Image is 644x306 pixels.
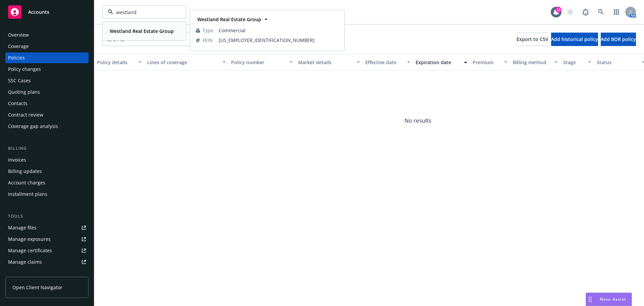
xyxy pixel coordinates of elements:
[8,64,41,75] div: Policy changes
[5,121,89,132] a: Coverage gap analysis
[563,5,577,19] a: Start snowing
[586,293,632,306] button: Nova Assist
[517,33,548,46] button: Export to CSV
[8,222,37,233] div: Manage files
[8,257,42,267] div: Manage claims
[113,9,172,16] input: Filter by keyword
[5,64,89,75] a: Policy changes
[5,41,89,52] a: Coverage
[601,36,636,42] span: Add BOR policy
[219,27,339,34] span: Commercial
[5,75,89,86] a: SSC Cases
[298,59,353,66] div: Market details
[5,213,89,220] div: Tools
[5,234,89,245] a: Manage exposures
[296,54,363,70] button: Market details
[510,54,560,70] button: Billing method
[94,54,145,70] button: Policy details
[5,52,89,63] a: Policies
[586,293,594,306] div: Drag to move
[610,5,623,19] a: Switch app
[203,27,213,34] span: Type
[8,268,40,279] div: Manage BORs
[513,59,550,66] div: Billing method
[8,30,29,40] div: Overview
[145,54,228,70] button: Lines of coverage
[600,296,626,302] span: Nova Assist
[8,166,42,177] div: Billing updates
[5,87,89,97] a: Quoting plans
[203,37,213,44] span: FEIN
[5,166,89,177] a: Billing updates
[416,59,460,66] div: Expiration date
[597,59,638,66] div: Status
[551,36,598,42] span: Add historical policy
[365,59,403,66] div: Effective date
[555,7,561,13] div: 13
[8,41,29,52] div: Coverage
[8,177,45,188] div: Account charges
[563,59,584,66] div: Stage
[8,245,52,256] div: Manage certificates
[363,54,413,70] button: Effective date
[8,110,43,120] div: Contract review
[8,189,47,200] div: Installment plans
[413,54,470,70] button: Expiration date
[5,177,89,188] a: Account charges
[5,145,89,152] div: Billing
[5,155,89,165] a: Invoices
[5,245,89,256] a: Manage certificates
[517,36,548,42] span: Export to CSV
[219,37,339,44] span: [US_EMPLOYER_IDENTIFICATION_NUMBER]
[5,189,89,200] a: Installment plans
[8,121,58,132] div: Coverage gap analysis
[5,110,89,120] a: Contract review
[470,54,510,70] button: Premium
[5,3,89,21] a: Accounts
[8,52,25,63] div: Policies
[8,155,26,165] div: Invoices
[12,284,62,291] span: Open Client Navigator
[551,33,598,46] button: Add historical policy
[579,5,592,19] a: Report a Bug
[473,59,500,66] div: Premium
[5,30,89,40] a: Overview
[8,87,40,97] div: Quoting plans
[601,33,636,46] button: Add BOR policy
[594,5,608,19] a: Search
[8,234,51,245] div: Manage exposures
[5,98,89,109] a: Contacts
[8,98,28,109] div: Contacts
[5,257,89,267] a: Manage claims
[5,222,89,233] a: Manage files
[5,268,89,279] a: Manage BORs
[97,59,135,66] div: Policy details
[147,59,218,66] div: Lines of coverage
[28,9,49,15] span: Accounts
[197,16,261,23] strong: Westland Real Estate Group
[228,54,296,70] button: Policy number
[8,75,31,86] div: SSC Cases
[231,59,285,66] div: Policy number
[560,54,594,70] button: Stage
[110,28,174,34] strong: Westland Real Estate Group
